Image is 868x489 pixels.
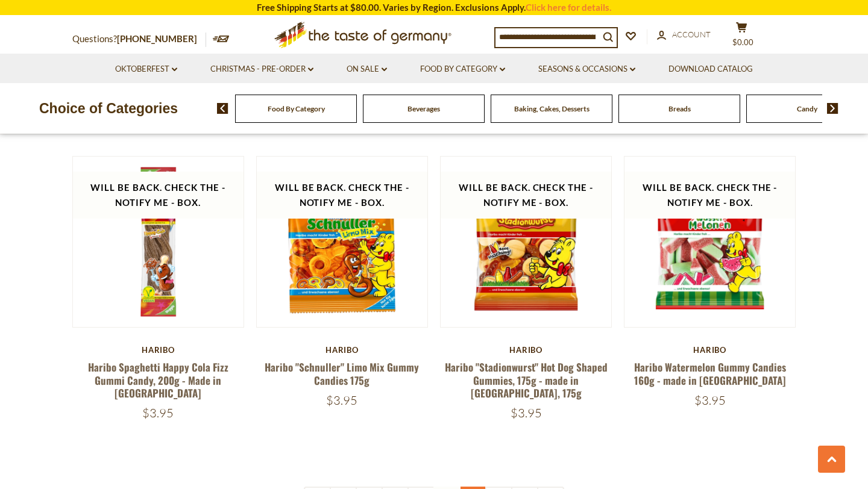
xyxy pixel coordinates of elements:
a: Account [657,28,711,42]
a: Download Catalog [668,63,753,76]
button: $0.00 [723,22,759,52]
a: Haribo Spaghetti Happy Cola Fizz Gummi Candy, 200g - Made in [GEOGRAPHIC_DATA] [88,360,228,400]
p: Questions? [72,31,206,47]
a: Baking, Cakes, Desserts [514,104,590,113]
a: Haribo "Schnuller" Limo Mix Gummy Candies 175g [265,360,419,387]
span: $3.95 [694,393,726,408]
a: Candy [797,104,817,113]
span: $3.95 [511,405,542,420]
a: Click here for details. [526,2,611,13]
img: Haribo "Stadionwurst" Hot Dog Shaped Gummies, 175g - made in Germany, 175g [441,157,611,327]
div: Haribo [624,345,796,355]
a: Food By Category [268,104,325,113]
img: Haribo Watermelon Gummy Candies 160g - made in Germnay [624,157,795,327]
div: Haribo [256,345,428,355]
img: previous arrow [217,103,228,114]
a: Haribo Watermelon Gummy Candies 160g - made in [GEOGRAPHIC_DATA] [634,360,786,387]
span: $0.00 [732,37,753,47]
span: $3.95 [142,405,174,420]
img: next arrow [827,103,838,114]
span: Account [672,30,711,39]
div: Haribo [440,345,612,355]
a: Seasons & Occasions [538,63,635,76]
img: Haribo "Schnuller" Limo Mix Gummy Candies 175g [257,157,427,327]
div: Haribo [72,345,244,355]
span: $3.95 [326,393,357,408]
a: Oktoberfest [115,63,177,76]
a: Beverages [407,104,440,113]
img: Haribo Spaghetti Happy Cola Fizz Gummi Candy, 200g - Made in Germany [73,157,244,327]
a: Haribo "Stadionwurst" Hot Dog Shaped Gummies, 175g - made in [GEOGRAPHIC_DATA], 175g [445,360,608,400]
a: Breads [668,104,691,113]
a: Christmas - PRE-ORDER [210,63,313,76]
a: On Sale [347,63,387,76]
a: [PHONE_NUMBER] [117,33,197,44]
a: Food By Category [420,63,505,76]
